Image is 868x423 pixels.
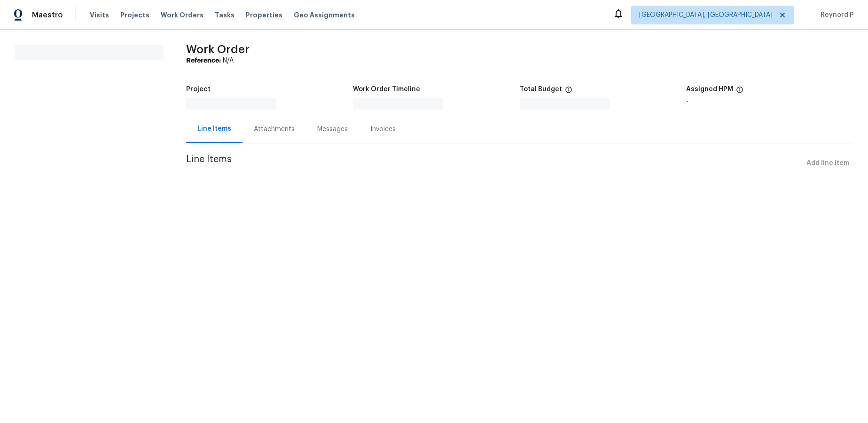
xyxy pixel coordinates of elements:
[736,86,743,98] span: The hpm assigned to this work order.
[90,10,109,20] span: Visits
[639,10,773,20] span: [GEOGRAPHIC_DATA], [GEOGRAPHIC_DATA]
[686,98,853,105] div: -
[294,10,355,20] span: Geo Assignments
[186,57,221,64] b: Reference:
[186,86,211,93] h5: Project
[565,86,572,98] span: The total cost of line items that have been proposed by Opendoor. This sum includes line items th...
[686,86,733,93] h5: Assigned HPM
[520,86,562,93] h5: Total Budget
[186,44,250,55] span: Work Order
[32,10,63,20] span: Maestro
[246,10,282,20] span: Properties
[120,10,149,20] span: Projects
[254,125,295,134] div: Attachments
[186,155,803,172] span: Line Items
[161,10,203,20] span: Work Orders
[817,10,854,20] span: Reynord P
[370,125,396,134] div: Invoices
[353,86,420,93] h5: Work Order Timeline
[186,56,853,65] div: N/A
[317,125,348,134] div: Messages
[215,12,235,18] span: Tasks
[197,124,231,133] div: Line Items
